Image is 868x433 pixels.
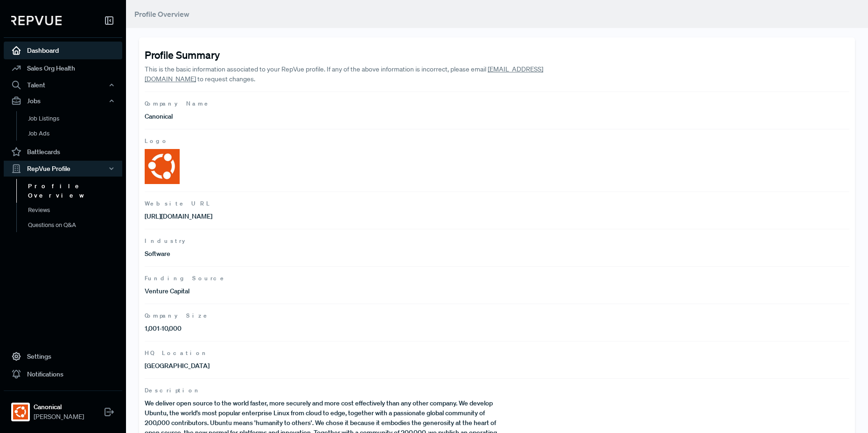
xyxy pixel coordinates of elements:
[16,179,135,203] a: Profile Overview
[145,274,849,283] span: Funding Source
[4,59,122,77] a: Sales Org Health
[13,405,28,419] img: Canonical
[16,203,135,218] a: Reviews
[145,237,849,245] span: Industry
[145,99,849,108] span: Company Name
[145,349,849,357] span: HQ Location
[4,93,122,109] button: Jobs
[145,212,497,221] p: [URL][DOMAIN_NAME]
[34,402,84,412] strong: Canonical
[145,64,567,84] p: This is the basic information associated to your RepVue profile. If any of the above information ...
[16,218,135,233] a: Questions on Q&A
[134,9,189,19] span: Profile Overview
[145,137,849,145] span: Logo
[145,249,497,259] p: Software
[145,112,497,121] p: Canonical
[145,361,497,371] p: [GEOGRAPHIC_DATA]
[145,49,849,61] h4: Profile Summary
[4,161,122,177] button: RepVue Profile
[4,77,122,93] button: Talent
[4,143,122,161] a: Battlecards
[4,365,122,383] a: Notifications
[34,412,84,422] span: [PERSON_NAME]
[4,42,122,59] a: Dashboard
[145,386,849,395] span: Description
[145,286,497,296] p: Venture Capital
[4,348,122,365] a: Settings
[145,199,849,208] span: Website URL
[145,324,497,334] p: 1,001-10,000
[11,16,62,25] img: RepVue
[145,149,180,184] img: Logo
[4,390,122,426] a: CanonicalCanonical[PERSON_NAME]
[145,312,849,320] span: Company Size
[16,126,135,141] a: Job Ads
[16,111,135,126] a: Job Listings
